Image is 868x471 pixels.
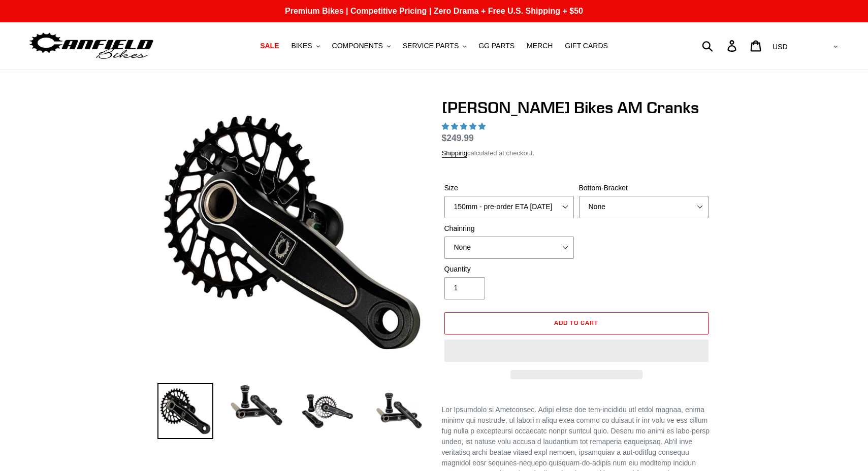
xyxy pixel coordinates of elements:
[522,39,558,53] a: MERCH
[478,42,515,50] span: GG PARTS
[403,42,459,50] span: SERVICE PARTS
[300,383,356,439] img: Load image into Gallery viewer, Canfield Bikes AM Cranks
[442,98,711,117] h1: [PERSON_NAME] Bikes AM Cranks
[442,122,488,130] span: 4.97 stars
[554,319,598,326] span: Add to cart
[565,42,608,50] span: GIFT CARDS
[444,223,574,234] label: Chainring
[157,383,213,439] img: Load image into Gallery viewer, Canfield Bikes AM Cranks
[444,264,574,275] label: Quantity
[159,100,425,365] img: Canfield Bikes AM Cranks
[444,312,709,334] button: Add to cart
[442,149,468,158] a: Shipping
[560,39,613,53] a: GIFT CARDS
[255,39,284,53] a: SALE
[332,42,383,50] span: COMPONENTS
[28,30,155,62] img: Canfield Bikes
[444,183,574,193] label: Size
[442,133,474,143] span: $249.99
[442,148,711,158] div: calculated at checkout.
[527,42,553,50] span: MERCH
[286,39,325,53] button: BIKES
[371,383,427,439] img: Load image into Gallery viewer, CANFIELD-AM_DH-CRANKS
[473,39,520,53] a: GG PARTS
[327,39,396,53] button: COMPONENTS
[579,183,709,193] label: Bottom-Bracket
[291,42,312,50] span: BIKES
[229,383,284,428] img: Load image into Gallery viewer, Canfield Cranks
[398,39,471,53] button: SERVICE PARTS
[260,42,279,50] span: SALE
[708,35,733,57] input: Search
